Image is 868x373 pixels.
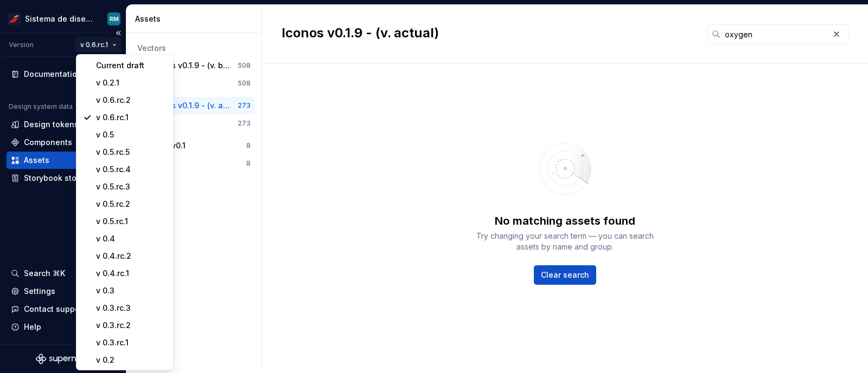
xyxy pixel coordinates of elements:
div: v 0.4.rc.1 [96,268,167,279]
div: v 0.4.rc.2 [96,251,167,261]
div: v 0.2 [96,355,167,365]
div: v 0.5 [96,129,167,140]
div: v 0.3.rc.1 [96,337,167,348]
div: v 0.3 [96,285,167,296]
div: v 0.5.rc.4 [96,164,167,175]
div: v 0.6.rc.1 [96,112,167,123]
div: v 0.2.1 [96,77,167,88]
div: v 0.5.rc.1 [96,216,167,227]
div: v 0.4 [96,233,167,244]
div: v 0.3.rc.3 [96,303,167,313]
div: v 0.5.rc.2 [96,199,167,210]
div: v 0.5.rc.3 [96,181,167,192]
div: v 0.6.rc.2 [96,95,167,106]
div: Current draft [96,60,167,71]
div: v 0.5.rc.5 [96,147,167,158]
div: v 0.3.rc.2 [96,320,167,331]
